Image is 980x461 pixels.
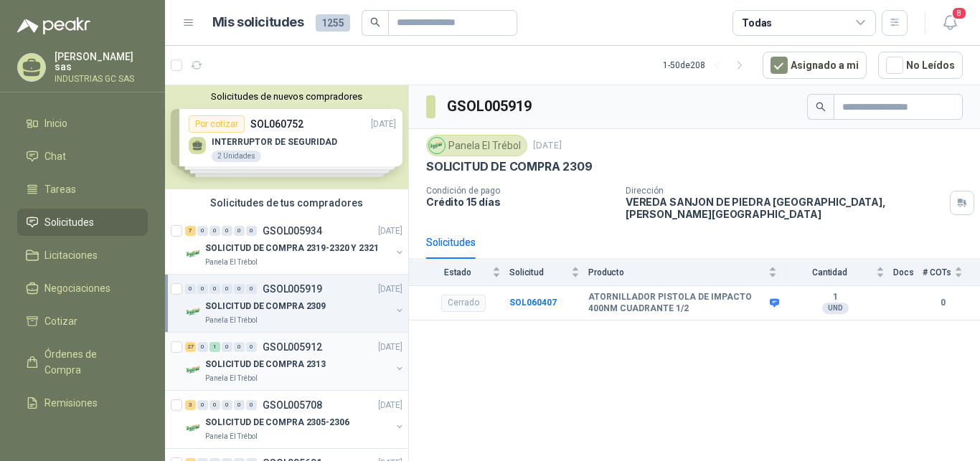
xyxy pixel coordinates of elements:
p: GSOL005912 [263,342,322,352]
p: Panela El Trébol [205,431,258,442]
p: VEREDA SANJON DE PIEDRA [GEOGRAPHIC_DATA] , [PERSON_NAME][GEOGRAPHIC_DATA] [626,196,944,220]
div: 7 [185,226,196,236]
b: 1 [786,292,885,303]
div: Cerrado [441,295,486,312]
div: 0 [222,226,232,236]
a: 7 0 0 0 0 0 GSOL005934[DATE] Company LogoSOLICITUD DE COMPRA 2319-2320 Y 2321Panela El Trébol [185,222,405,268]
span: Licitaciones [44,247,98,263]
th: Cantidad [786,259,893,285]
span: 8 [951,6,967,20]
th: Docs [893,259,923,285]
p: Dirección [626,186,944,196]
p: GSOL005934 [263,226,322,236]
div: 0 [197,284,208,294]
button: Solicitudes de nuevos compradores [171,91,402,102]
a: 3 0 0 0 0 0 GSOL005708[DATE] Company LogoSOLICITUD DE COMPRA 2305-2306Panela El Trébol [185,396,405,442]
a: Configuración [17,422,148,450]
span: Tareas [44,181,76,197]
a: 0 0 0 0 0 0 GSOL005919[DATE] Company LogoSOLICITUD DE COMPRA 2309Panela El Trébol [185,280,405,326]
img: Company Logo [429,138,445,153]
a: 27 0 1 0 0 0 GSOL005912[DATE] Company LogoSOLICITUD DE COMPRA 2313Panela El Trébol [185,338,405,384]
div: 0 [246,400,257,410]
span: Remisiones [44,395,98,411]
a: Licitaciones [17,242,148,269]
div: 0 [234,342,245,352]
div: 0 [234,226,245,236]
a: Inicio [17,110,148,137]
h3: GSOL005919 [447,95,534,118]
img: Company Logo [185,419,202,437]
div: 0 [246,342,257,352]
th: Producto [588,259,786,285]
div: 0 [222,400,232,410]
span: Solicitudes [44,214,94,230]
p: Panela El Trébol [205,373,258,384]
span: Inicio [44,115,67,131]
b: ATORNILLADOR PISTOLA DE IMPACTO 400NM CUADRANTE 1/2 [588,292,766,314]
span: Cotizar [44,313,77,329]
p: [DATE] [378,224,402,238]
a: Solicitudes [17,209,148,236]
span: Solicitud [509,267,568,277]
p: GSOL005708 [263,400,322,410]
div: 0 [197,400,208,410]
div: 27 [185,342,196,352]
img: Company Logo [185,303,202,320]
p: [PERSON_NAME] sas [55,52,148,72]
div: 0 [234,400,245,410]
p: SOLICITUD DE COMPRA 2309 [205,300,326,313]
p: Panela El Trébol [205,315,258,326]
div: 1 - 50 de 208 [663,54,751,77]
div: 0 [246,284,257,294]
a: Cotizar [17,308,148,335]
img: Company Logo [185,245,202,262]
div: UND [822,303,849,314]
div: 0 [246,226,257,236]
div: 0 [209,284,220,294]
p: INDUSTRIAS GC SAS [55,75,148,83]
div: 0 [197,226,208,236]
button: No Leídos [878,52,963,79]
p: Crédito 15 días [426,196,614,208]
p: SOLICITUD DE COMPRA 2313 [205,358,326,371]
div: Solicitudes de tus compradores [165,189,408,217]
div: Panela El Trébol [426,135,527,156]
p: [DATE] [533,139,562,153]
div: 0 [185,284,196,294]
p: Condición de pago [426,186,614,196]
a: Tareas [17,176,148,203]
h1: Mis solicitudes [212,12,304,33]
span: search [370,17,380,27]
th: Solicitud [509,259,588,285]
span: # COTs [923,267,951,277]
div: 0 [234,284,245,294]
button: 8 [937,10,963,36]
span: Producto [588,267,765,277]
p: Panela El Trébol [205,257,258,268]
div: 0 [209,226,220,236]
a: Remisiones [17,389,148,417]
button: Asignado a mi [763,52,867,79]
a: Órdenes de Compra [17,341,148,384]
div: 1 [209,342,220,352]
b: 0 [923,296,963,310]
div: Todas [742,15,772,31]
span: search [816,102,826,112]
span: Chat [44,148,66,164]
a: SOL060407 [509,298,557,308]
p: [DATE] [378,282,402,296]
p: GSOL005919 [263,284,322,294]
div: Solicitudes de nuevos compradoresPor cotizarSOL060752[DATE] INTERRUPTOR DE SEGURIDAD2 UnidadesPor... [165,85,408,189]
div: 0 [197,342,208,352]
span: Estado [426,267,489,277]
p: [DATE] [378,341,402,354]
span: Negociaciones [44,280,110,296]
span: 1255 [316,14,350,32]
div: Solicitudes [426,234,476,250]
p: SOLICITUD DE COMPRA 2319-2320 Y 2321 [205,242,379,255]
span: Cantidad [786,267,873,277]
img: Company Logo [185,361,202,379]
div: 0 [222,342,232,352]
div: 0 [222,284,232,294]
